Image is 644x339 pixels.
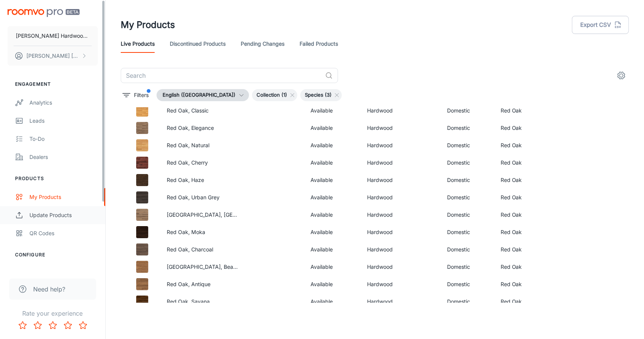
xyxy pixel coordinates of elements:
td: Hardwood [361,154,441,171]
td: Hardwood [361,189,441,206]
div: Collection (1) [252,89,297,101]
div: Species (3) [300,89,342,101]
p: Rate your experience [6,309,99,318]
td: Hardwood [361,206,441,223]
span: Collection (1) [252,91,292,99]
td: Red Oak [495,206,546,223]
button: [PERSON_NAME] [PERSON_NAME] [8,46,98,66]
td: Hardwood [361,293,441,310]
div: QR Codes [29,229,98,237]
a: Failed Products [300,35,338,53]
button: Rate 2 star [30,318,45,333]
td: Hardwood [361,223,441,241]
td: Red Oak [495,241,546,258]
button: Rate 3 star [45,318,60,333]
p: [PERSON_NAME] [PERSON_NAME] [26,52,80,60]
div: Analytics [29,99,98,107]
td: Red Oak [495,171,546,189]
td: Available [304,223,361,241]
h1: My Products [121,18,175,32]
td: Domestic [441,293,494,310]
td: Hardwood [361,119,441,137]
a: [GEOGRAPHIC_DATA], Beach [167,263,239,270]
div: Rooms [29,269,92,277]
div: My Products [29,193,98,201]
td: Hardwood [361,102,441,119]
div: Dealers [29,153,98,161]
a: Red Oak, Urban Grey [167,194,220,200]
td: Red Oak [495,119,546,137]
a: Red Oak, Savana [167,298,210,305]
td: Red Oak [495,154,546,171]
td: Domestic [441,206,494,223]
td: Red Oak [495,293,546,310]
div: Update Products [29,211,98,219]
td: Domestic [441,258,494,276]
a: Red Oak, Haze [167,177,204,183]
td: Domestic [441,119,494,137]
a: Red Oak, Charcoal [167,246,213,253]
button: settings [614,68,629,83]
td: Domestic [441,276,494,293]
a: Live Products [121,35,155,53]
a: Red Oak, Cherry [167,159,208,166]
td: Domestic [441,189,494,206]
button: Rate 5 star [75,318,91,333]
td: Available [304,293,361,310]
button: Export CSV [572,16,629,34]
button: Rate 4 star [60,318,75,333]
a: Pending Changes [241,35,284,53]
td: Available [304,241,361,258]
td: Red Oak [495,276,546,293]
div: To-do [29,135,98,143]
button: Rate 1 star [15,318,30,333]
p: Filters [134,91,149,99]
a: Discontinued Products [170,35,226,53]
a: Red Oak, Elegance [167,125,214,131]
a: Red Oak, Antique [167,281,211,287]
td: Domestic [441,241,494,258]
input: Search [121,68,322,83]
td: Domestic [441,102,494,119]
button: [PERSON_NAME] Hardwood Flooring [8,26,98,46]
td: Hardwood [361,171,441,189]
td: Hardwood [361,137,441,154]
td: Red Oak [495,258,546,276]
td: Red Oak [495,189,546,206]
td: Hardwood [361,258,441,276]
button: filter [121,89,151,101]
td: Available [304,258,361,276]
td: Available [304,154,361,171]
td: Available [304,102,361,119]
td: Available [304,137,361,154]
td: Domestic [441,154,494,171]
td: Domestic [441,223,494,241]
button: English ([GEOGRAPHIC_DATA]) [157,89,249,101]
a: Red Oak, Moka [167,229,205,235]
td: Hardwood [361,276,441,293]
a: Red Oak, Natural [167,142,209,148]
td: Red Oak [495,223,546,241]
a: Red Oak, Classic [167,107,209,114]
td: Available [304,119,361,137]
a: [GEOGRAPHIC_DATA], [GEOGRAPHIC_DATA] [167,211,278,218]
p: [PERSON_NAME] Hardwood Flooring [16,32,89,40]
td: Red Oak [495,137,546,154]
td: Available [304,206,361,223]
td: Domestic [441,171,494,189]
div: Leads [29,117,98,125]
td: Red Oak [495,102,546,119]
td: Available [304,171,361,189]
td: Available [304,189,361,206]
img: Roomvo PRO Beta [8,9,80,17]
td: Domestic [441,137,494,154]
span: Need help? [33,285,65,294]
span: Species (3) [300,91,336,99]
td: Available [304,276,361,293]
td: Hardwood [361,241,441,258]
